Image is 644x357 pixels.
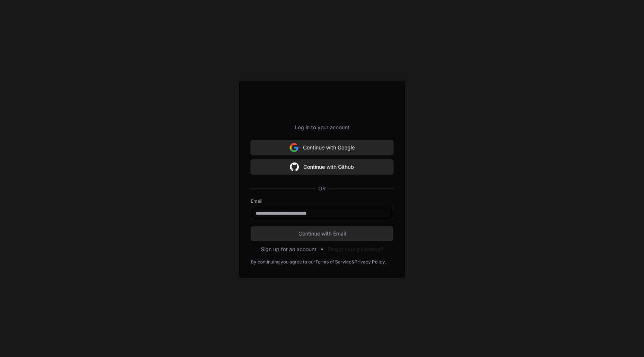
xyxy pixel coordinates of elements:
[261,246,316,253] button: Sign up for an account
[354,259,386,265] a: Privacy Policy.
[251,124,393,131] p: Log in to your account
[290,159,299,174] img: Sign in with google
[251,230,393,237] span: Continue with Email
[315,259,351,265] a: Terms of Service
[328,246,383,253] button: Forgot your password?
[251,140,393,155] button: Continue with Google
[315,185,329,192] span: OR
[251,259,315,265] div: By continuing you agree to our
[351,259,354,265] div: &
[251,198,393,204] label: Email
[290,140,299,155] img: Sign in with google
[251,226,393,241] button: Continue with Email
[251,159,393,174] button: Continue with Github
